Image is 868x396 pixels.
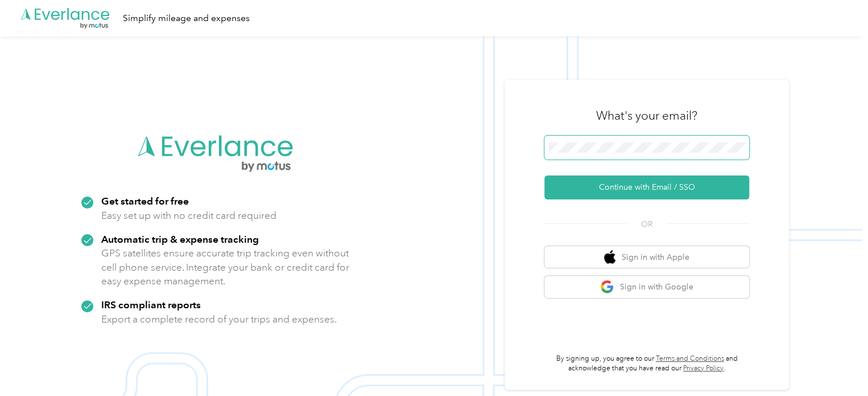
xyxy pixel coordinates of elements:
[544,354,749,374] p: By signing up, you agree to our and acknowledge that you have read our .
[101,312,337,326] p: Export a complete record of your trips and expenses.
[101,246,350,288] p: GPS satellites ensure accurate trip tracking even without cell phone service. Integrate your bank...
[604,250,615,264] img: apple logo
[656,354,724,363] a: Terms and Conditions
[596,108,697,124] h3: What's your email?
[683,364,724,373] a: Privacy Policy
[544,276,749,298] button: google logoSign in with Google
[123,11,250,26] div: Simplify mileage and expenses
[544,175,749,199] button: Continue with Email / SSO
[627,218,667,230] span: OR
[600,280,614,294] img: google logo
[544,246,749,268] button: apple logoSign in with Apple
[101,299,201,311] strong: IRS compliant reports
[101,195,189,207] strong: Get started for free
[101,233,259,245] strong: Automatic trip & expense tracking
[101,209,276,223] p: Easy set up with no credit card required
